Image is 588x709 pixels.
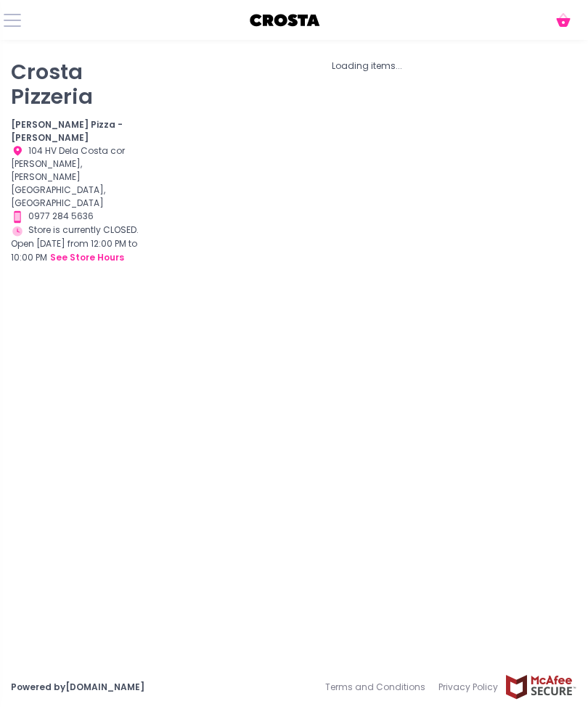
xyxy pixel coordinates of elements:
[157,60,577,73] div: Loading items...
[432,674,505,700] a: Privacy Policy
[325,674,432,700] a: Terms and Conditions
[11,210,139,224] div: 0977 284 5636
[249,9,322,31] img: logo
[11,681,144,693] a: Powered by[DOMAIN_NAME]
[505,674,577,700] img: mcafee-secure
[49,250,125,265] button: see store hours
[11,60,139,110] p: Crosta Pizzeria
[11,224,139,265] div: Store is currently CLOSED. Open [DATE] from 12:00 PM to 10:00 PM
[11,144,139,210] div: 104 HV Dela Costa cor [PERSON_NAME], [PERSON_NAME][GEOGRAPHIC_DATA], [GEOGRAPHIC_DATA]
[11,118,123,144] b: [PERSON_NAME] Pizza - [PERSON_NAME]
